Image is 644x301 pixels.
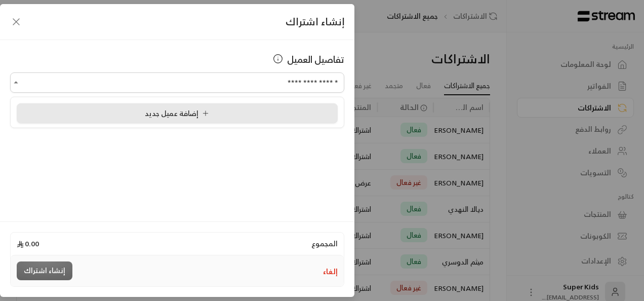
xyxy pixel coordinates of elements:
[145,106,213,119] span: إضافة عميل جديد
[287,52,344,66] span: تفاصيل العميل
[17,239,39,249] span: 0.00
[10,77,22,89] button: Close
[323,267,338,277] button: إلغاء
[286,13,344,30] span: إنشاء اشتراك
[311,239,338,249] span: المجموع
